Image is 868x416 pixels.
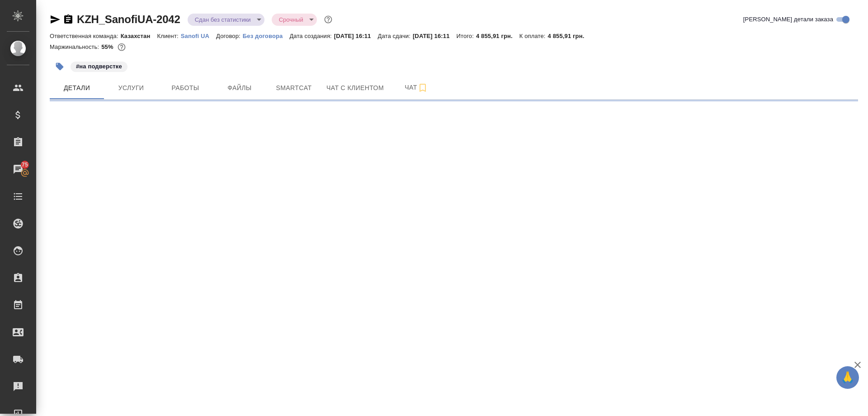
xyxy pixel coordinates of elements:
div: Сдан без статистики [272,14,317,26]
span: 75 [16,160,33,169]
button: Добавить тэг [50,57,70,77]
a: Без договора [243,32,290,39]
a: Sanofi UA [181,32,216,39]
p: Договор: [216,33,243,39]
p: Итого: [457,33,476,39]
a: KZH_SanofiUA-2042 [77,13,180,25]
p: Sanofi UA [181,33,216,39]
p: 4 855,91 грн. [548,33,591,39]
span: 🙏 [840,368,855,387]
p: К оплате: [519,33,548,39]
button: 1551.20 UAH; 512.00 RUB; [116,41,127,53]
p: 4 855,91 грн. [476,33,519,39]
span: Чат с клиентом [326,82,384,94]
p: Клиент: [157,33,180,39]
p: 55% [101,43,115,50]
p: Казахстан [121,33,157,39]
span: [PERSON_NAME] детали заказа [743,15,833,24]
a: 75 [2,158,34,181]
button: Скопировать ссылку [63,14,74,25]
button: 🙏 [836,366,859,389]
button: Сдан без статистики [192,16,254,24]
p: Маржинальность: [50,43,101,50]
p: Дата создания: [289,33,334,39]
p: Дата сдачи: [377,33,412,39]
button: Доп статусы указывают на важность/срочность заказа [322,14,334,25]
button: Скопировать ссылку для ЯМессенджера [50,14,61,25]
p: Без договора [243,33,290,39]
p: #на подверстке [76,62,122,71]
span: на подверстке [70,62,128,70]
span: Smartcat [272,82,316,94]
span: Работы [164,82,207,94]
span: Услуги [109,82,153,94]
span: Детали [55,82,99,94]
div: Сдан без статистики [188,14,264,26]
p: Ответственная команда: [50,33,121,39]
p: [DATE] 16:11 [413,33,457,39]
span: Файлы [218,82,261,94]
p: [DATE] 16:11 [334,33,378,39]
button: Срочный [276,16,306,24]
svg: Подписаться [417,82,428,93]
span: Чат [395,82,438,93]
